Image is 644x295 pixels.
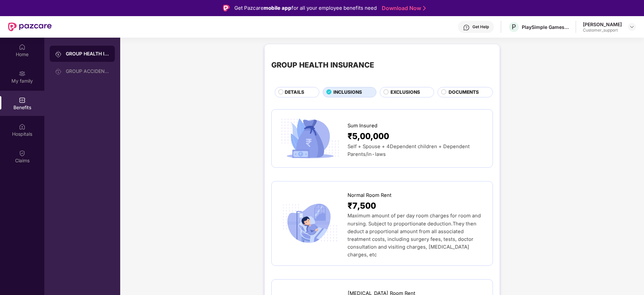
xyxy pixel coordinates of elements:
[348,122,377,130] span: Sum Insured
[583,28,622,33] div: Customer_support
[66,69,109,74] div: GROUP ACCIDENTAL INSURANCE
[19,70,26,77] img: svg+xml;base64,PHN2ZyB3aWR0aD0iMjAiIGhlaWdodD0iMjAiIHZpZXdCb3g9IjAgMCAyMCAyMCIgZmlsbD0ibm9uZSIgeG...
[472,24,489,30] div: Get Help
[348,130,389,143] span: ₹5,00,000
[333,89,362,96] span: INCLUSIONS
[19,97,26,103] img: svg+xml;base64,PHN2ZyBpZD0iQmVuZWZpdHMiIHhtbG5zPSJodHRwOi8vd3d3LnczLm9yZy8yMDAwL3N2ZyIgd2lkdGg9Ij...
[449,89,479,96] span: DOCUMENTS
[348,213,481,257] span: Maximum amount of per day room charges for room and nursing. Subject to proportionate deduction.T...
[278,201,342,246] img: icon
[278,116,342,161] img: icon
[264,5,291,11] strong: mobile app
[66,50,109,57] div: GROUP HEALTH INSURANCE
[348,143,470,157] span: Self + Spouse + 4Dependent children + Dependent Parents/in-laws
[223,5,230,11] img: Logo
[463,24,470,31] img: svg+xml;base64,PHN2ZyBpZD0iSGVscC0zMngzMiIgeG1sbnM9Imh0dHA6Ly93d3cudzMub3JnLzIwMDAvc3ZnIiB3aWR0aD...
[19,150,26,157] img: svg+xml;base64,PHN2ZyBpZD0iQ2xhaW0iIHhtbG5zPSJodHRwOi8vd3d3LnczLm9yZy8yMDAwL3N2ZyIgd2lkdGg9IjIwIi...
[19,44,26,50] img: svg+xml;base64,PHN2ZyBpZD0iSG9tZSIgeG1sbnM9Imh0dHA6Ly93d3cudzMub3JnLzIwMDAvc3ZnIiB3aWR0aD0iMjAiIG...
[629,24,635,30] img: svg+xml;base64,PHN2ZyBpZD0iRHJvcGRvd24tMzJ4MzIiIHhtbG5zPSJodHRwOi8vd3d3LnczLm9yZy8yMDAwL3N2ZyIgd2...
[522,24,569,30] div: PlaySimple Games Private Limited
[348,199,376,212] span: ₹7,500
[19,123,26,130] img: svg+xml;base64,PHN2ZyBpZD0iSG9zcGl0YWxzIiB4bWxucz0iaHR0cDovL3d3dy53My5vcmcvMjAwMC9zdmciIHdpZHRoPS...
[382,5,424,12] a: Download Now
[512,23,516,31] span: P
[423,5,426,12] img: Stroke
[55,51,62,57] img: svg+xml;base64,PHN2ZyB3aWR0aD0iMjAiIGhlaWdodD0iMjAiIHZpZXdCb3g9IjAgMCAyMCAyMCIgZmlsbD0ibm9uZSIgeG...
[390,89,420,96] span: EXCLUSIONS
[348,192,392,199] span: Normal Room Rent
[8,23,52,31] img: New Pazcare Logo
[234,4,377,12] div: Get Pazcare for all your employee benefits need
[285,89,304,96] span: DETAILS
[271,59,374,71] div: GROUP HEALTH INSURANCE
[55,68,62,75] img: svg+xml;base64,PHN2ZyB3aWR0aD0iMjAiIGhlaWdodD0iMjAiIHZpZXdCb3g9IjAgMCAyMCAyMCIgZmlsbD0ibm9uZSIgeG...
[583,21,622,28] div: [PERSON_NAME]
